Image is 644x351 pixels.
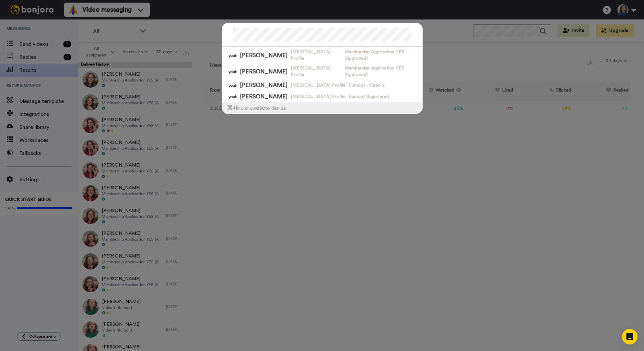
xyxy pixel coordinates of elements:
[345,65,422,78] span: Membership Application YES (Approved)
[228,81,237,89] img: Image of Kate Gifford
[228,93,237,101] img: Image of Kate Gifford
[240,93,287,101] span: [PERSON_NAME]
[291,65,341,78] span: [MEDICAL_DATA] Profile
[222,102,422,114] div: to show to dismiss
[228,68,237,76] img: Image of Kate Gifford
[240,51,287,59] span: [PERSON_NAME]
[222,63,422,80] a: Image of Kate Gifford[PERSON_NAME][MEDICAL_DATA] ProfileMembership Application YES (Approved)
[240,81,287,89] span: [PERSON_NAME]
[240,68,287,76] span: [PERSON_NAME]
[349,82,385,89] span: Burnout - Video 2
[228,51,237,59] img: Image of Kate Gifford
[256,105,265,111] span: esc
[291,82,345,89] span: [MEDICAL_DATA] Profile
[222,91,422,102] a: Image of Kate Gifford[PERSON_NAME][MEDICAL_DATA] ProfileBurnout Registered
[345,49,422,62] span: Membership Application YES (Approved)
[227,105,239,111] span: ⌘ +k
[622,329,638,345] div: Open Intercom Messenger
[291,94,345,100] span: [MEDICAL_DATA] Profile
[349,94,389,100] span: Burnout Registered
[222,47,422,63] a: Image of Kate Gifford[PERSON_NAME][MEDICAL_DATA] ProfileMembership Application YES (Approved)
[291,49,341,62] span: [MEDICAL_DATA] Profile
[222,80,422,91] a: Image of Kate Gifford[PERSON_NAME][MEDICAL_DATA] ProfileBurnout - Video 2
